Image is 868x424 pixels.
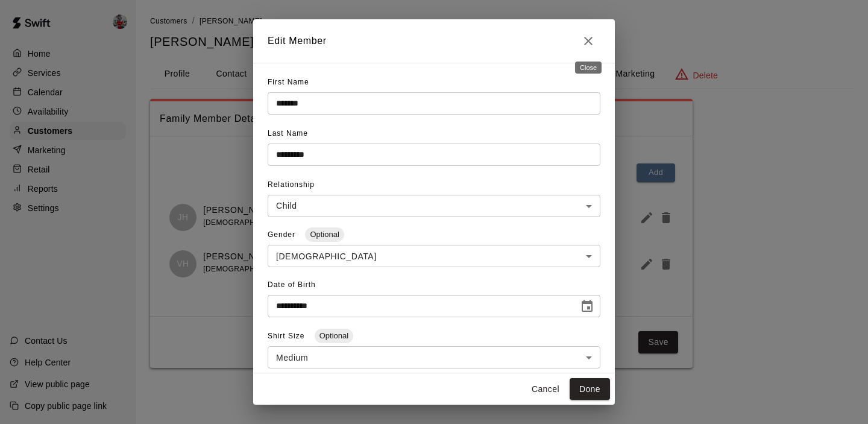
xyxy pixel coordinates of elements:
button: Cancel [526,378,565,400]
span: Date of Birth [268,280,316,289]
div: Close [575,62,602,74]
span: Optional [315,331,353,340]
span: Shirt Size [268,332,307,340]
span: Gender [268,230,298,239]
button: Choose date, selected date is Oct 1, 2009 [575,294,599,318]
span: Last Name [268,129,308,138]
div: [DEMOGRAPHIC_DATA] [268,245,600,267]
span: First Name [268,78,309,86]
span: Relationship [268,180,315,189]
button: Close [576,29,600,53]
span: Optional [305,230,344,239]
div: Child [268,195,600,217]
button: Done [570,378,610,400]
h2: Edit Member [253,19,615,63]
div: Medium [268,346,600,369]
